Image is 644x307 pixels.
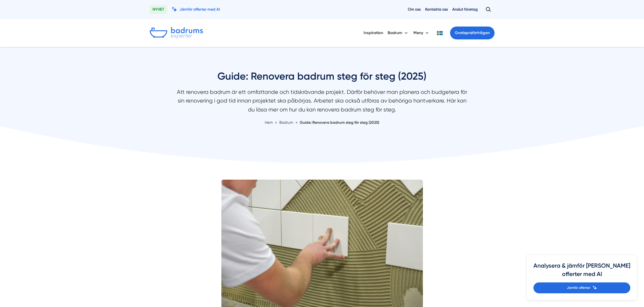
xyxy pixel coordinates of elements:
[150,5,167,14] span: NYHET
[408,7,421,12] a: Om oss
[174,70,470,88] h1: Guide: Renovera badrum steg för steg (2025)
[364,26,383,40] a: Inspiration
[279,120,293,125] span: Badrum
[388,26,409,40] button: Badrum
[265,120,273,125] a: Hem
[174,88,470,117] p: Att renovera badrum är ett omfattande och tidskrävande projekt. Därför behöver man planera och bu...
[450,27,495,39] a: Gratisprisförfrågan
[179,7,220,12] span: Jämför offerter med AI
[413,26,430,40] button: Meny
[567,285,590,291] span: Jämför offerter
[150,27,203,39] img: Badrumsexperter.se logotyp
[172,7,220,12] a: Jämför offerter med AI
[533,282,630,293] a: Jämför offerter
[174,120,470,125] nav: Breadcrumb
[482,4,495,15] button: Öppna sök
[452,7,478,12] a: Anslut företag
[455,30,466,35] span: Gratis
[533,261,630,282] h4: Analysera & jämför [PERSON_NAME] offerter med AI
[275,120,277,125] span: »
[296,120,298,125] span: »
[279,120,294,125] a: Badrum
[425,7,448,12] a: Kontakta oss
[300,120,379,125] a: Guide: Renovera badrum steg för steg (2025)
